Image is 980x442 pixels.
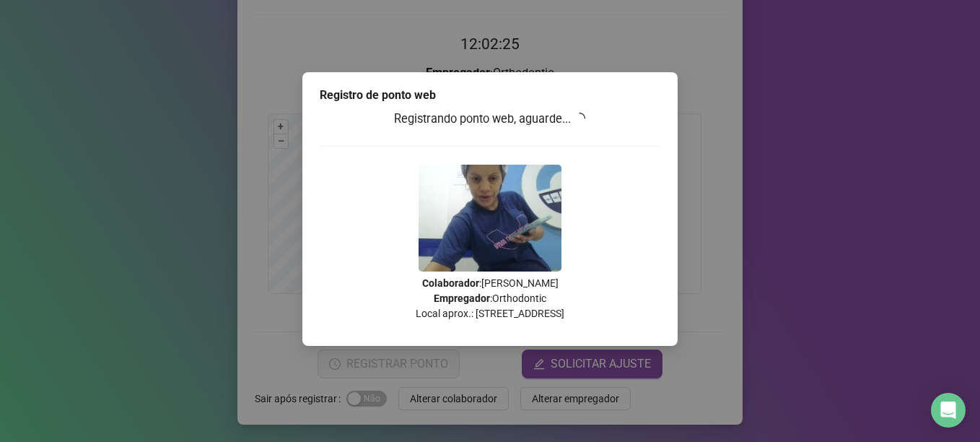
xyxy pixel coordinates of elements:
[434,292,490,304] strong: Empregador
[422,277,479,289] strong: Colaborador
[574,113,585,124] span: loading
[320,110,660,129] h3: Registrando ponto web, aguarde...
[931,393,966,428] div: Open Intercom Messenger
[320,87,660,104] div: Registro de ponto web
[320,276,660,321] p: : [PERSON_NAME] : Orthodontic Local aprox.: [STREET_ADDRESS]
[419,165,561,272] img: 2Q==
